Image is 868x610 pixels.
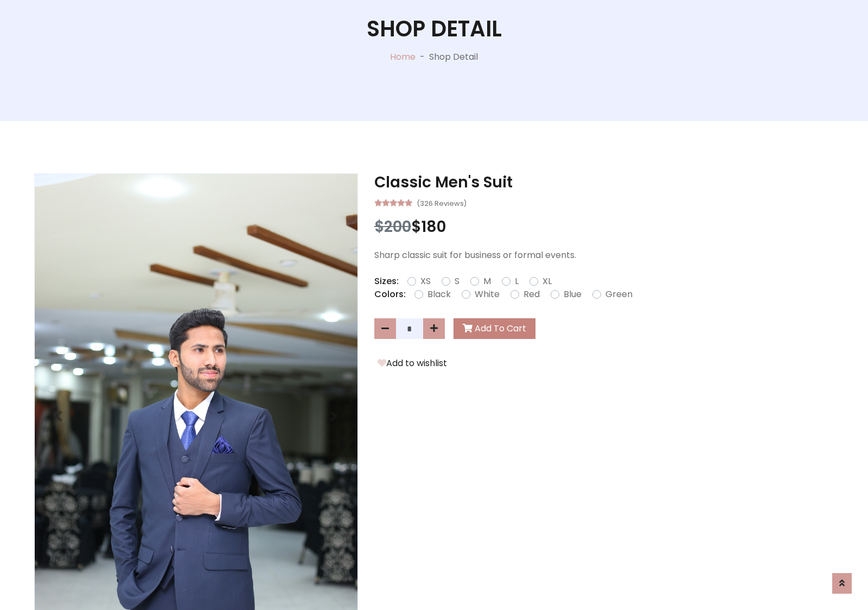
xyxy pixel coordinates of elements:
label: M [483,275,491,288]
label: Blue [564,288,582,301]
label: Green [605,288,633,301]
h3: $ [374,218,834,236]
p: - [416,51,429,64]
label: Red [524,288,540,301]
p: Sharp classic suit for business or formal events. [374,249,834,262]
p: Colors: [374,288,406,301]
h3: Classic Men's Suit [374,173,834,192]
span: 180 [421,216,446,237]
label: S [455,275,459,288]
label: XS [420,275,431,288]
button: Add To Cart [454,318,535,339]
label: White [475,288,500,301]
label: Black [427,288,451,301]
h1: Shop Detail [367,16,502,42]
p: Shop Detail [429,51,478,64]
label: XL [542,275,552,288]
small: (326 Reviews) [417,196,467,209]
a: Home [390,51,416,63]
p: Sizes: [374,275,399,288]
button: Add to wishlist [374,356,450,370]
label: L [515,275,519,288]
span: $200 [374,216,411,237]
